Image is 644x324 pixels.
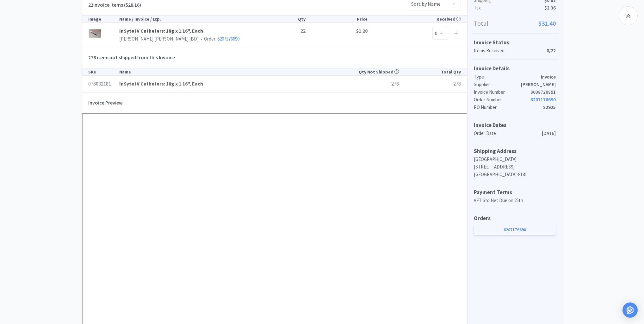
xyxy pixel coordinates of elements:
span: Received [437,16,461,22]
a: InSyte IV Catheters: 18g x 1.16", Each [119,80,337,88]
a: 6207176690 [217,36,239,42]
div: Open Intercom Messenger [622,302,638,318]
div: Name [119,68,337,75]
h5: 22 Invoice Items ($28.16) [88,1,141,9]
img: 1823ff98d39647e181fb0bdd8242b9db_66856.jpeg [88,27,102,40]
p: [GEOGRAPHIC_DATA]-8181 [474,171,556,178]
p: [DATE] [542,130,556,137]
p: Invoice [541,73,556,81]
p: 0/22 [547,47,556,54]
p: Order Date [474,130,542,137]
div: Name / Invoice / Exp. [119,16,275,22]
div: Qty [275,16,306,22]
p: 278 [399,80,461,88]
div: Image [88,16,119,22]
p: 278 [337,80,399,88]
span: Qty Not Shipped [359,69,399,75]
span: $31.40 [538,18,556,29]
p: 22 [275,27,306,35]
h5: Orders [474,214,556,223]
h5: Invoice Status [474,38,556,47]
h5: Invoice Dates [474,121,556,130]
p: [PERSON_NAME] [521,81,556,88]
a: 6207176690 [474,224,556,235]
p: Items Received [474,47,547,54]
p: 82925 [543,104,556,111]
p: PO Number [474,104,543,111]
span: Order: [199,36,239,42]
p: Tax [474,4,556,12]
span: • [200,36,203,42]
span: [PERSON_NAME] [PERSON_NAME] (BD) [119,36,199,42]
h5: Invoice Preview [88,96,123,110]
h5: Payment Terms [474,188,556,197]
div: Price [306,16,368,22]
a: 6207176690 [530,97,556,103]
p: Total [474,18,556,29]
h5: Shipping Address [474,147,556,156]
h5: 278 items not shipped from this Invoice [88,50,175,65]
p: Invoice Number [474,88,530,96]
p: 3038720891 [530,88,556,96]
h5: Invoice Details [474,64,556,73]
p: VET Std Net Due on 25th [474,197,556,204]
p: Type [474,73,541,81]
strong: $1.28 [356,28,368,34]
p: [GEOGRAPHIC_DATA] [474,156,556,163]
p: 078032181 [88,80,119,88]
p: [STREET_ADDRESS] [474,163,556,171]
div: Total Qty [399,68,461,75]
p: Order Number [474,96,530,104]
p: Supplier [474,81,521,88]
div: SKU [88,68,119,75]
span: $2.36 [544,4,556,12]
a: InSyte IV Catheters: 18g x 1.16", Each [119,27,275,35]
